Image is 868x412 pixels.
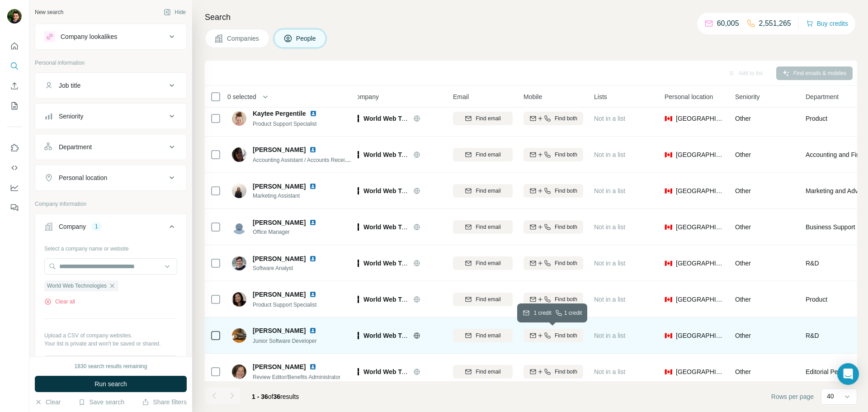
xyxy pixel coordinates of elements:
[232,111,246,126] img: Avatar
[476,151,500,159] span: Find email
[363,187,439,194] span: World Web Technologies
[363,296,439,303] span: World Web Technologies
[665,367,672,376] span: 🇨🇦
[453,148,513,161] button: Find email
[806,259,819,268] span: R&D
[524,148,583,161] button: Find both
[252,393,268,400] span: 1 - 36
[35,216,186,241] button: Company1
[363,223,439,231] span: World Web Technologies
[35,105,186,127] button: Seniority
[253,228,327,236] span: Office Manager
[253,338,316,344] span: Junior Software Developer
[310,110,317,117] img: LinkedIn logo
[232,328,246,343] img: Avatar
[309,219,316,226] img: LinkedIn logo
[806,114,827,123] span: Product
[524,256,583,270] button: Find both
[309,146,316,153] img: LinkedIn logo
[806,295,827,304] span: Product
[524,112,583,125] button: Find both
[47,282,107,290] span: World Web Technologies
[227,92,256,101] span: 0 selected
[665,331,672,340] span: 🇨🇦
[59,142,92,152] div: Department
[35,376,187,392] button: Run search
[594,368,625,375] span: Not in a list
[274,393,281,400] span: 36
[524,293,583,306] button: Find both
[157,5,192,19] button: Hide
[676,331,724,340] span: [GEOGRAPHIC_DATA]
[806,92,839,101] span: Department
[555,223,577,231] span: Find both
[35,136,186,158] button: Department
[253,302,316,308] span: Product Support Specialist
[594,260,625,267] span: Not in a list
[735,296,751,303] span: Other
[735,368,751,375] span: Other
[253,192,327,200] span: Marketing Assistant
[35,167,186,189] button: Personal location
[7,9,22,24] img: Avatar
[253,218,306,227] span: [PERSON_NAME]
[91,223,102,231] div: 1
[476,295,500,303] span: Find email
[735,187,751,194] span: Other
[44,340,177,348] p: Your list is private and won't be saved or shared.
[35,200,187,208] p: Company information
[309,291,316,298] img: LinkedIn logo
[676,367,724,376] span: [GEOGRAPHIC_DATA]
[524,329,583,342] button: Find both
[827,392,834,401] p: 40
[142,398,187,407] button: Share filters
[594,296,625,303] span: Not in a list
[676,223,724,232] span: [GEOGRAPHIC_DATA]
[676,150,724,159] span: [GEOGRAPHIC_DATA]
[735,151,751,158] span: Other
[594,332,625,339] span: Not in a list
[806,331,819,340] span: R&D
[771,392,814,401] span: Rows per page
[232,256,246,270] img: Avatar
[453,112,513,125] button: Find email
[7,180,22,196] button: Dashboard
[594,92,607,101] span: Lists
[594,223,625,231] span: Not in a list
[735,115,751,122] span: Other
[837,363,859,385] div: Open Intercom Messenger
[524,184,583,198] button: Find both
[676,259,724,268] span: [GEOGRAPHIC_DATA]
[75,362,147,370] div: 1830 search results remaining
[227,34,260,43] span: Companies
[735,332,751,339] span: Other
[665,150,672,159] span: 🇨🇦
[253,362,306,371] span: [PERSON_NAME]
[44,298,75,306] button: Clear all
[453,329,513,342] button: Find email
[35,8,63,16] div: New search
[232,147,246,162] img: Avatar
[476,187,500,195] span: Find email
[309,183,316,190] img: LinkedIn logo
[717,18,739,29] p: 60,005
[253,326,306,335] span: [PERSON_NAME]
[735,223,751,231] span: Other
[296,34,317,43] span: People
[555,151,577,159] span: Find both
[309,363,316,370] img: LinkedIn logo
[253,109,306,118] span: Kaytee Pergentile
[453,92,469,101] span: Email
[44,241,177,253] div: Select a company name or website
[476,368,500,376] span: Find email
[453,365,513,379] button: Find email
[253,254,306,263] span: [PERSON_NAME]
[665,295,672,304] span: 🇨🇦
[7,98,22,114] button: My lists
[232,220,246,234] img: Avatar
[309,327,316,334] img: LinkedIn logo
[253,121,316,127] span: Product Support Specialist
[252,393,299,400] span: results
[806,17,848,30] button: Buy credits
[665,259,672,268] span: 🇨🇦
